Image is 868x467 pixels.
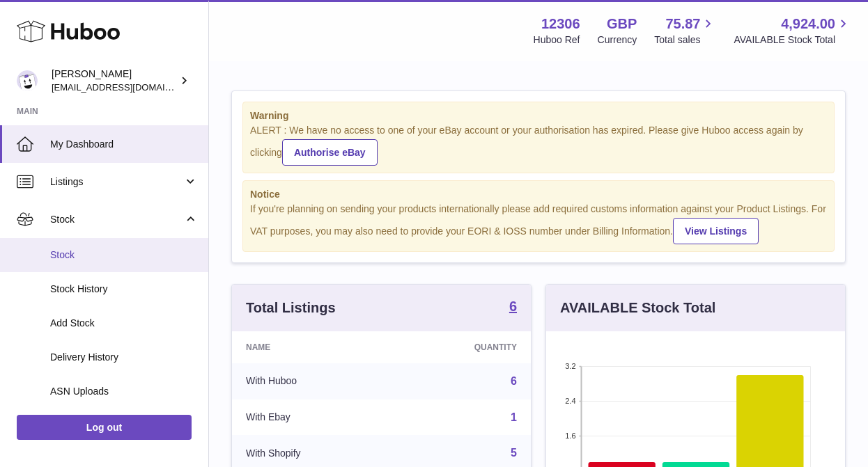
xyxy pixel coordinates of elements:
[565,362,575,370] text: 3.2
[52,68,177,94] div: [PERSON_NAME]
[250,188,827,201] strong: Notice
[665,15,700,33] span: 75.87
[52,81,205,93] span: [EMAIL_ADDRESS][DOMAIN_NAME]
[607,15,637,33] strong: GBP
[565,397,575,405] text: 2.4
[232,363,393,399] td: With Huboo
[541,15,580,33] strong: 12306
[781,15,835,33] span: 4,924.00
[250,109,827,122] strong: Warning
[509,299,517,316] a: 6
[50,138,198,151] span: My Dashboard
[250,203,827,244] div: If you're planning on sending your products internationally please add required customs informati...
[50,213,183,226] span: Stock
[534,33,580,47] div: Huboo Ref
[50,317,198,330] span: Add Stock
[232,399,393,436] td: With Ebay
[50,175,183,189] span: Listings
[511,447,517,459] a: 5
[511,411,517,423] a: 1
[509,299,517,313] strong: 6
[50,385,198,398] span: ASN Uploads
[17,415,192,440] a: Log out
[511,375,517,387] a: 6
[250,124,827,166] div: ALERT : We have no access to one of your eBay account or your authorisation has expired. Please g...
[50,351,198,364] span: Delivery History
[393,331,531,363] th: Quantity
[565,432,575,440] text: 1.6
[17,70,38,91] img: hello@otect.co
[560,299,715,317] h3: AVAILABLE Stock Total
[654,15,716,47] a: 75.87 Total sales
[282,139,378,166] a: Authorise eBay
[734,33,851,47] span: AVAILABLE Stock Total
[246,299,336,317] h3: Total Listings
[654,33,716,47] span: Total sales
[232,331,393,363] th: Name
[598,33,637,47] div: Currency
[50,283,198,296] span: Stock History
[734,15,851,47] a: 4,924.00 AVAILABLE Stock Total
[673,218,759,244] a: View Listings
[50,248,198,262] span: Stock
